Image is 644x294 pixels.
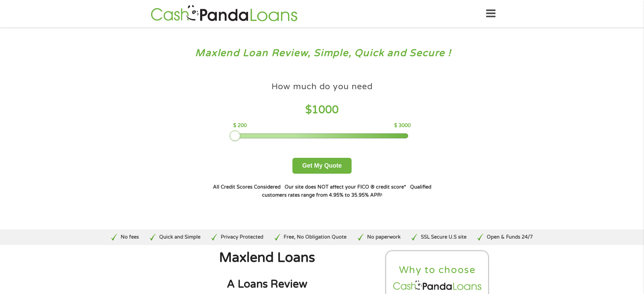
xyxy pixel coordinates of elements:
[155,277,379,291] h2: A Loans Review
[233,122,247,129] p: $ 200
[262,184,431,198] strong: Qualified customers rates range from 4.95% to 35.95% APR¹
[285,184,406,190] strong: Our site does NOT affect your FICO ® credit score*
[292,158,352,174] button: Get My Quote
[20,47,625,59] h3: Maxlend Loan Review, Simple, Quick and Secure !
[221,234,263,241] p: Privacy Protected
[487,234,533,241] p: Open & Funds 24/7
[271,81,373,92] h4: How much do you need
[312,103,339,116] span: 1000
[284,234,347,241] p: Free, No Obligation Quote
[392,264,483,276] h2: Why to choose
[159,234,200,241] p: Quick and Simple
[394,122,411,129] p: $ 3000
[233,103,411,117] h4: $
[421,234,467,241] p: SSL Secure U.S site
[367,234,401,241] p: No paperwork
[213,184,281,190] strong: All Credit Scores Considered
[149,4,300,23] img: GetLoanNow Logo
[121,234,139,241] p: No fees
[219,250,315,266] span: Maxlend Loans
